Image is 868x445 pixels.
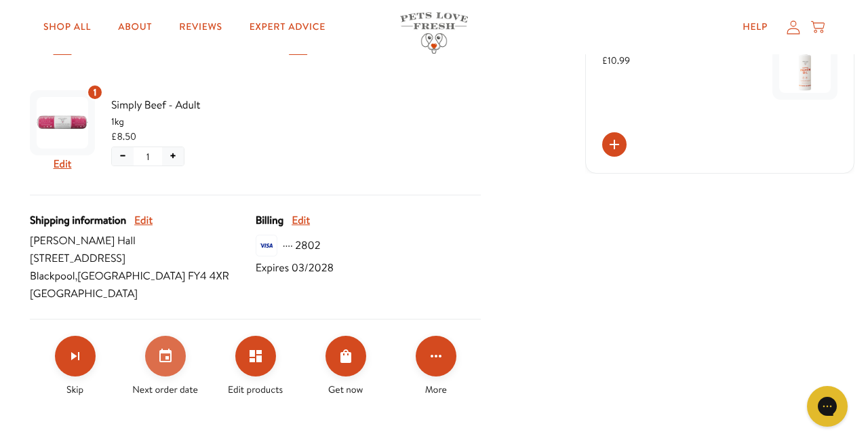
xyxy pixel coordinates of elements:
[239,14,336,41] a: Expert Advice
[54,155,72,173] button: Edit
[602,54,630,67] span: £10.99
[256,259,334,277] span: Expires 03/2028
[132,382,198,397] span: Next order date
[30,336,481,397] div: Make changes for subscription
[30,267,256,285] span: Blackpool , [GEOGRAPHIC_DATA] FY4 4XR
[168,14,233,41] a: Reviews
[107,14,163,41] a: About
[111,96,245,114] span: Simply Beef - Adult
[30,85,245,178] div: Subscription product: Simply Beef - Adult
[146,149,150,164] span: 1
[94,85,97,100] span: 1
[37,97,88,149] img: Simply Beef - Adult
[732,14,778,41] a: Help
[425,382,447,397] span: More
[325,336,366,376] button: Order Now
[800,381,854,431] iframe: Gorgias live chat messenger
[134,212,153,229] button: Edit
[235,336,276,376] button: Edit products
[145,336,186,376] button: Set your next order date
[30,232,256,250] span: [PERSON_NAME] Hall
[30,285,256,303] span: [GEOGRAPHIC_DATA]
[55,336,96,376] button: Skip subscription
[283,237,321,254] span: ···· 2802
[328,382,363,397] span: Get now
[779,41,831,93] img: Scottish Salmon Oil
[111,114,245,129] span: 1kg
[111,129,136,144] span: £8.50
[112,147,134,166] button: Decrease quantity
[33,14,102,41] a: Shop All
[30,212,126,229] span: Shipping information
[292,212,310,229] button: Edit
[87,84,103,100] div: 1 units of item: Simply Beef - Adult
[30,250,256,267] span: [STREET_ADDRESS]
[66,382,83,397] span: Skip
[162,147,184,166] button: Increase quantity
[256,235,277,256] img: svg%3E
[400,12,468,54] img: Pets Love Fresh
[256,212,283,229] span: Billing
[228,382,283,397] span: Edit products
[416,336,456,376] button: Click for more options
